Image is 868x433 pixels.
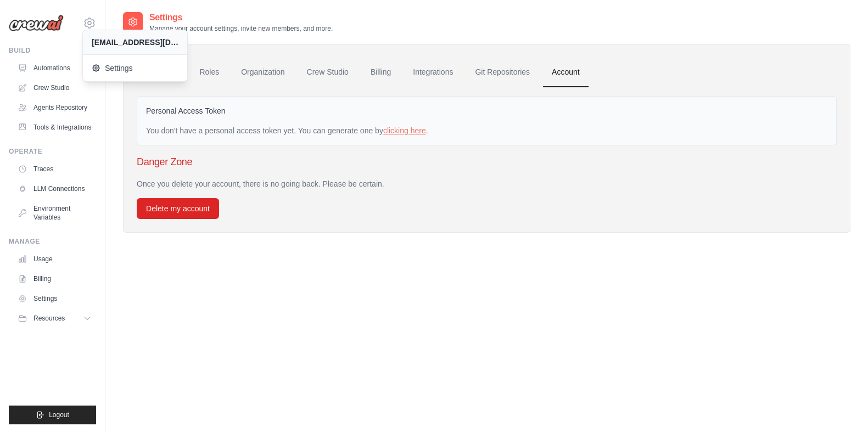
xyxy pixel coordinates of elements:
[146,125,827,136] div: You don't have a personal access token yet. You can generate one by .
[149,24,333,33] p: Manage your account settings, invite new members, and more.
[149,11,333,24] h2: Settings
[362,58,400,87] a: Billing
[13,180,96,198] a: LLM Connections
[92,63,178,74] span: Settings
[9,406,96,424] button: Logout
[232,58,293,87] a: Organization
[13,250,96,268] a: Usage
[13,200,96,226] a: Environment Variables
[13,119,96,136] a: Tools & Integrations
[92,37,178,48] div: [EMAIL_ADDRESS][DOMAIN_NAME]
[9,46,96,55] div: Build
[13,310,96,327] button: Resources
[466,58,539,87] a: Git Repositories
[9,147,96,156] div: Operate
[49,410,69,419] span: Logout
[13,270,96,288] a: Billing
[13,160,96,178] a: Traces
[137,154,837,170] h3: Danger Zone
[146,105,226,116] label: Personal Access Token
[137,178,837,189] p: Once you delete your account, there is no going back. Please be certain.
[404,58,462,87] a: Integrations
[9,15,64,31] img: Logo
[383,126,426,135] a: clicking here
[13,79,96,97] a: Crew Studio
[33,314,65,323] span: Resources
[13,99,96,116] a: Agents Repository
[543,58,589,87] a: Account
[83,57,187,79] a: Settings
[298,58,357,87] a: Crew Studio
[191,58,228,87] a: Roles
[9,237,96,246] div: Manage
[137,198,219,219] button: Delete my account
[13,59,96,77] a: Automations
[13,290,96,307] a: Settings
[813,380,868,433] div: チャットウィジェット
[813,380,868,433] iframe: Chat Widget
